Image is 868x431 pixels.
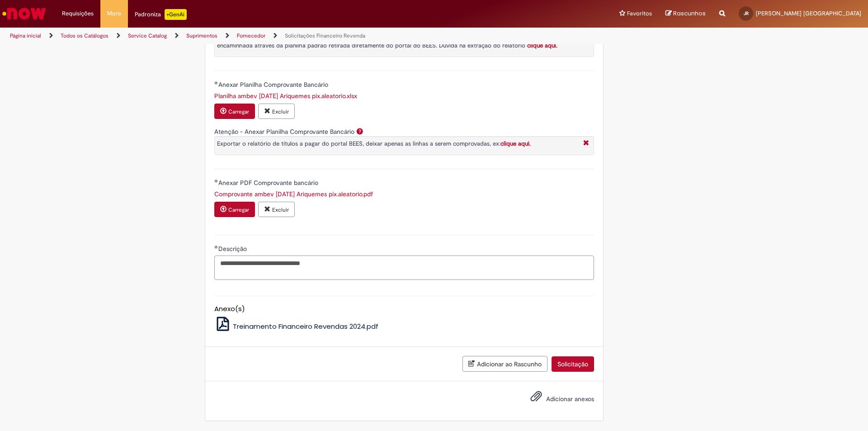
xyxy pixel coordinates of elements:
button: Excluir anexo Planilha ambev 30-09-2025 Ariquemes pix.aleatorio.xlsx [258,104,295,119]
a: Todos os Catálogos [61,32,108,39]
button: Carregar anexo de Anexar PDF Comprovante bancário Required [214,202,255,217]
a: clique aqui. [527,42,557,49]
span: Requisições [62,9,94,18]
span: Adicionar anexos [546,395,594,403]
small: Carregar [228,206,249,213]
a: Página inicial [10,32,41,39]
a: Download de Planilha ambev 30-09-2025 Ariquemes pix.aleatorio.xlsx [214,92,357,100]
div: Padroniza [135,9,187,20]
i: Fechar More information Por question_atencao_comprovante_bancario [581,139,591,148]
span: Rascunhos [673,9,706,18]
a: Download de Comprovante ambev 30-09-2025 Ariquemes pix.aleatorio.pdf [214,190,373,198]
a: Rascunhos [665,9,706,18]
span: Oferta destinada ao envio de comprovante de pagamento e composição da relação de notas pagas. A c... [217,33,557,49]
a: Solicitações Financeiro Revenda [285,32,365,39]
span: Ajuda para Atenção - Anexar Planilha Comprovante Bancário [354,128,365,135]
span: Descrição [218,245,249,253]
a: Treinamento Financeiro Revendas 2024.pdf [214,322,379,331]
textarea: Descrição [214,256,594,280]
span: More [107,9,121,18]
span: Obrigatório Preenchido [214,81,218,85]
ul: Trilhas de página [7,28,572,44]
span: Anexar PDF Comprovante bancário [218,179,320,187]
small: Excluir [272,206,289,213]
span: Treinamento Financeiro Revendas 2024.pdf [233,322,378,331]
p: +GenAi [165,9,187,20]
span: [PERSON_NAME] [GEOGRAPHIC_DATA] [756,9,861,17]
a: Fornecedor [237,32,265,39]
span: Obrigatório Preenchido [214,245,218,249]
a: Service Catalog [128,32,167,39]
small: Excluir [272,108,289,115]
button: Carregar anexo de Anexar Planilha Comprovante Bancário Required [214,104,255,119]
a: clique aqui. [500,140,531,147]
button: Adicionar ao Rascunho [462,356,547,372]
span: Anexar Planilha Comprovante Bancário [218,81,330,89]
button: Solicitação [552,356,594,372]
button: Adicionar anexos [528,388,544,409]
span: Exportar o relatório de títulos a pagar do portal BEES, deixar apenas as linhas a serem comprovad... [217,140,531,147]
a: Suprimentos [186,32,217,39]
label: Atenção - Anexar Planilha Comprovante Bancário [214,128,354,136]
small: Carregar [228,108,249,115]
img: ServiceNow [1,5,47,23]
h5: Anexo(s) [214,305,594,313]
button: Excluir anexo Comprovante ambev 30-09-2025 Ariquemes pix.aleatorio.pdf [258,202,295,217]
span: Favoritos [627,9,652,18]
span: JR [744,10,749,16]
span: Obrigatório Preenchido [214,179,218,183]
